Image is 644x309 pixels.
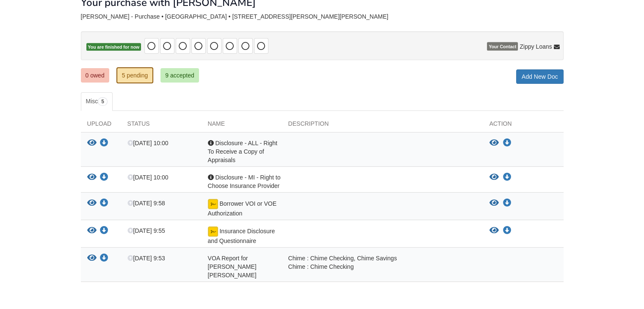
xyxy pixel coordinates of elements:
[516,69,564,84] a: Add New Doc
[487,42,518,51] span: Your Contact
[87,199,97,208] button: View Borrower VOI or VOE Authorization
[100,174,108,181] a: Download Disclosure - MI - Right to Choose Insurance Provider
[208,255,257,279] span: VOA Report for [PERSON_NAME] [PERSON_NAME]
[503,200,511,207] a: Download Borrower VOI or VOE Authorization
[503,140,511,146] a: Download Disclosure - ALL - Right To Receive a Copy of Appraisals
[483,119,564,132] div: Action
[208,226,218,237] img: Document fully signed
[520,42,552,51] span: Zippy Loans
[127,200,165,207] span: [DATE] 9:58
[208,174,281,189] span: Disclosure - MI - Right to Choose Insurance Provider
[87,173,97,182] button: View Disclosure - MI - Right to Choose Insurance Provider
[116,67,154,83] a: 5 pending
[87,254,97,263] button: View VOA Report for Shawn Christopher Graham
[127,255,165,262] span: [DATE] 9:53
[100,140,108,147] a: Download Disclosure - ALL - Right To Receive a Copy of Appraisals
[282,119,483,132] div: Description
[489,226,499,235] button: View Insurance Disclosure and Questionnaire
[208,200,276,217] span: Borrower VOI or VOE Authorization
[87,226,97,235] button: View Insurance Disclosure and Questionnaire
[127,227,165,234] span: [DATE] 9:55
[208,199,218,209] img: Document fully signed
[127,174,169,181] span: [DATE] 10:00
[86,43,141,51] span: You are finished for now
[208,140,277,163] span: Disclosure - ALL - Right To Receive a Copy of Appraisals
[489,199,499,207] button: View Borrower VOI or VOE Authorization
[81,68,109,83] a: 0 owed
[98,97,108,106] span: 5
[202,119,282,132] div: Name
[503,227,511,234] a: Download Insurance Disclosure and Questionnaire
[81,119,121,132] div: Upload
[81,92,113,111] a: Misc
[282,254,483,279] div: Chime : Chime Checking, Chime Savings Chime : Chime Checking
[489,173,499,182] button: View Disclosure - MI - Right to Choose Insurance Provider
[100,228,108,235] a: Download Insurance Disclosure and Questionnaire
[81,13,564,20] div: [PERSON_NAME] - Purchase • [GEOGRAPHIC_DATA] • [STREET_ADDRESS][PERSON_NAME][PERSON_NAME]
[100,200,108,207] a: Download Borrower VOI or VOE Authorization
[208,228,275,244] span: Insurance Disclosure and Questionnaire
[489,139,499,147] button: View Disclosure - ALL - Right To Receive a Copy of Appraisals
[160,68,199,83] a: 9 accepted
[87,139,97,148] button: View Disclosure - ALL - Right To Receive a Copy of Appraisals
[100,255,108,262] a: Download VOA Report for Shawn Christopher Graham
[121,119,202,132] div: Status
[127,140,169,146] span: [DATE] 10:00
[503,174,511,181] a: Download Disclosure - MI - Right to Choose Insurance Provider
